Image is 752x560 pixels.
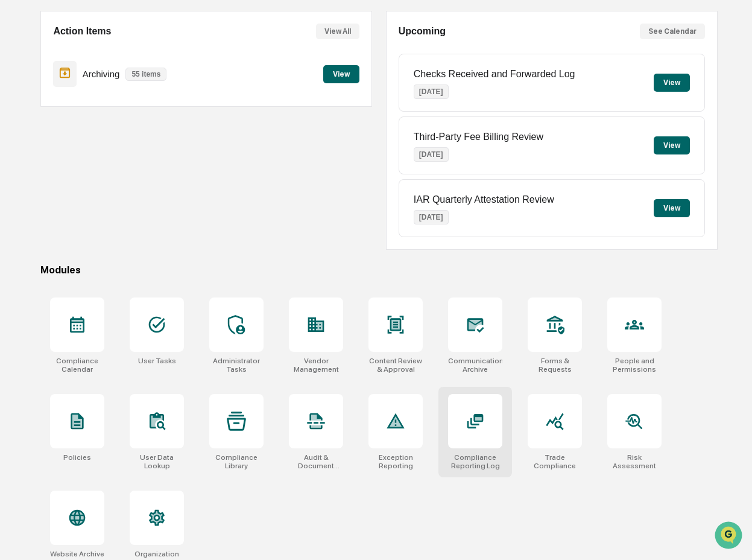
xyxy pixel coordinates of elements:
div: Administrator Tasks [209,357,264,374]
p: [DATE] [414,147,449,162]
div: We're available if you need us! [41,104,153,114]
button: View [654,136,690,154]
div: Communications Archive [448,357,502,374]
div: Risk Assessment [607,453,662,470]
div: Compliance Calendar [50,357,104,374]
span: Pylon [120,205,146,214]
h2: Action Items [53,26,111,37]
span: Preclearance [24,152,78,164]
div: Vendor Management [289,357,343,374]
div: User Tasks [138,357,176,365]
a: 🖐️Preclearance [7,147,83,169]
div: Compliance Reporting Log [448,453,502,470]
div: 🖐️ [12,153,22,163]
div: 🔎 [12,176,22,186]
p: IAR Quarterly Attestation Review [414,194,554,205]
div: Trade Compliance [528,453,582,470]
p: Third-Party Fee Billing Review [414,132,543,142]
h2: Upcoming [399,26,446,37]
div: Modules [40,264,717,276]
button: View [323,65,359,83]
span: Attestations [100,152,150,164]
div: User Data Lookup [130,453,184,470]
div: Start new chat [41,92,198,104]
button: Start new chat [205,96,220,110]
div: Audit & Document Logs [289,453,343,470]
a: View [323,68,359,79]
button: View All [316,24,359,39]
button: View [654,199,690,217]
button: See Calendar [640,24,705,39]
div: 🗄️ [87,153,97,163]
div: Exception Reporting [368,453,423,470]
a: 🔎Data Lookup [7,170,81,192]
div: Compliance Library [209,453,264,470]
div: Policies [63,453,91,462]
button: View [654,74,690,92]
p: Checks Received and Forwarded Log [414,69,575,80]
p: Archiving [83,69,120,79]
a: 🗄️Attestations [83,147,154,169]
span: Data Lookup [24,175,76,187]
div: Content Review & Approval [368,357,423,374]
div: People and Permissions [607,357,662,374]
div: Forms & Requests [528,357,582,374]
p: [DATE] [414,84,449,99]
p: [DATE] [414,210,449,224]
p: How can we help? [12,25,220,45]
p: 55 items [125,68,166,81]
a: Powered byPylon [85,204,146,214]
img: 1746055101610-c473b297-6a78-478c-a979-82029cc54cd1 [12,92,34,114]
iframe: Open customer support [713,520,746,553]
div: Website Archive [50,550,104,558]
